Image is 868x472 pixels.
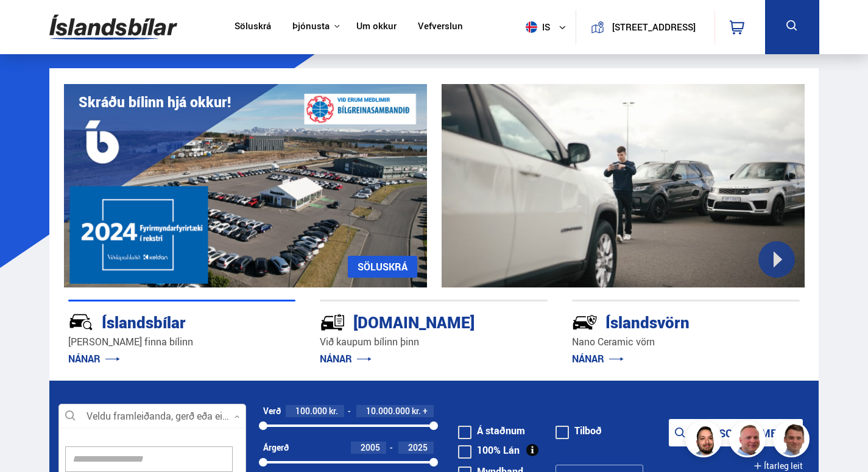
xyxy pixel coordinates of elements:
a: NÁNAR [572,352,624,365]
span: 2025 [408,442,428,453]
a: SÖLUSKRÁ [348,256,417,278]
span: is [521,21,551,33]
a: NÁNAR [68,352,120,365]
span: kr. [412,406,421,416]
div: [DOMAIN_NAME] [320,311,504,332]
img: siFngHWaQ9KaOqBr.png [731,423,767,459]
a: Um okkur [356,21,397,33]
button: [STREET_ADDRESS] [609,22,699,32]
span: 10.000.000 [366,405,410,417]
img: -Svtn6bYgwAsiwNX.svg [572,309,598,335]
button: is [521,9,576,45]
img: JRvxyua_JYH6wB4c.svg [68,309,94,335]
a: NÁNAR [320,352,372,365]
img: nhp88E3Fdnt1Opn2.png [687,423,724,459]
img: FbJEzSuNWCJXmdc-.webp [775,423,811,459]
label: 100% Lán [458,445,520,455]
p: [PERSON_NAME] finna bílinn [68,335,296,349]
div: Íslandsvörn [572,311,757,332]
span: 2005 [361,442,380,453]
button: [PERSON_NAME] [669,419,803,446]
a: [STREET_ADDRESS] [583,10,707,44]
a: Söluskrá [235,21,271,33]
img: eKx6w-_Home_640_.png [64,84,427,287]
img: svg+xml;base64,PHN2ZyB4bWxucz0iaHR0cDovL3d3dy53My5vcmcvMjAwMC9zdmciIHdpZHRoPSI1MTIiIGhlaWdodD0iNT... [526,21,537,33]
p: Við kaupum bílinn þinn [320,335,548,349]
p: Nano Ceramic vörn [572,335,800,349]
div: Íslandsbílar [68,311,253,332]
h1: Skráðu bílinn hjá okkur! [79,94,231,110]
div: Verð [263,406,281,416]
div: Árgerð [263,443,289,453]
a: Vefverslun [418,21,463,33]
button: Þjónusta [292,21,330,32]
img: G0Ugv5HjCgRt.svg [49,7,177,47]
label: Á staðnum [458,426,525,435]
span: + [423,406,428,416]
label: Tilboð [556,426,602,435]
span: kr. [329,406,338,416]
img: tr5P-W3DuiFaO7aO.svg [320,309,345,335]
span: 100.000 [295,405,327,417]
